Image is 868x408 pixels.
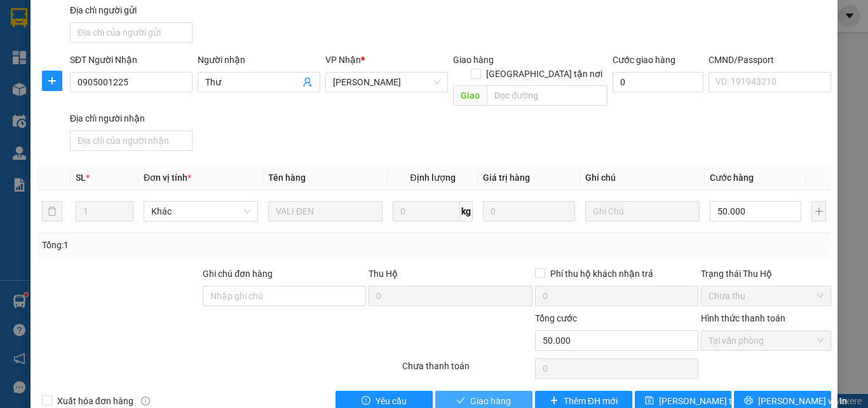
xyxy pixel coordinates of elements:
[550,396,559,406] span: plus
[325,55,361,65] span: VP Nhận
[470,394,511,408] span: Giao hàng
[203,286,366,306] input: Ghi chú đơn hàng
[198,53,320,67] div: Người nhận
[645,396,654,406] span: save
[535,313,577,323] span: Tổng cước
[613,72,703,92] input: Cước giao hàng
[709,53,831,67] div: CMND/Passport
[580,165,705,190] th: Ghi chú
[701,313,785,323] label: Hình thức thanh toán
[362,396,370,406] span: exclamation-circle
[410,172,455,183] span: Định lượng
[701,267,831,281] div: Trạng thái Thu Hộ
[811,201,826,222] button: plus
[268,201,383,222] input: VD: Bàn, Ghế
[16,92,194,113] b: GỬI : [PERSON_NAME]
[710,172,754,183] span: Cước hàng
[70,3,193,17] div: Địa chỉ người gửi
[70,22,193,43] input: Địa chỉ của người gửi
[456,396,465,406] span: check
[70,111,193,125] div: Địa chỉ người nhận
[744,396,753,406] span: printer
[302,77,313,87] span: user-add
[483,201,574,222] input: 0
[52,394,139,408] span: Xuất hóa đơn hàng
[460,201,473,222] span: kg
[483,172,530,183] span: Giá trị hàng
[268,172,306,183] span: Tên hàng
[758,394,847,408] span: [PERSON_NAME] và In
[401,359,534,381] div: Chưa thanh toán
[42,71,62,91] button: plus
[151,202,250,221] span: Khác
[16,16,79,80] img: logo.jpg
[43,76,62,86] span: plus
[659,394,761,408] span: [PERSON_NAME] thay đổi
[76,172,86,183] span: SL
[333,73,440,92] span: Phổ Quang
[42,238,336,252] div: Tổng: 1
[453,85,487,106] span: Giao
[564,394,618,408] span: Thêm ĐH mới
[369,269,398,279] span: Thu Hộ
[481,67,607,81] span: [GEOGRAPHIC_DATA] tận nơi
[119,47,531,63] li: Hotline: 02603 855 855, 0903511350
[203,269,273,279] label: Ghi chú đơn hàng
[144,172,191,183] span: Đơn vị tính
[487,85,607,106] input: Dọc đường
[42,201,62,222] button: delete
[613,55,675,65] label: Cước giao hàng
[709,331,824,350] span: Tại văn phòng
[585,201,700,222] input: Ghi Chú
[70,53,193,67] div: SĐT Người Nhận
[545,267,658,281] span: Phí thu hộ khách nhận trả
[376,394,407,408] span: Yêu cầu
[119,31,531,47] li: 649 [PERSON_NAME], Phường Kon Tum
[70,130,193,151] input: Địa chỉ của người nhận
[709,286,824,306] span: Chưa thu
[141,397,150,405] span: info-circle
[453,55,494,65] span: Giao hàng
